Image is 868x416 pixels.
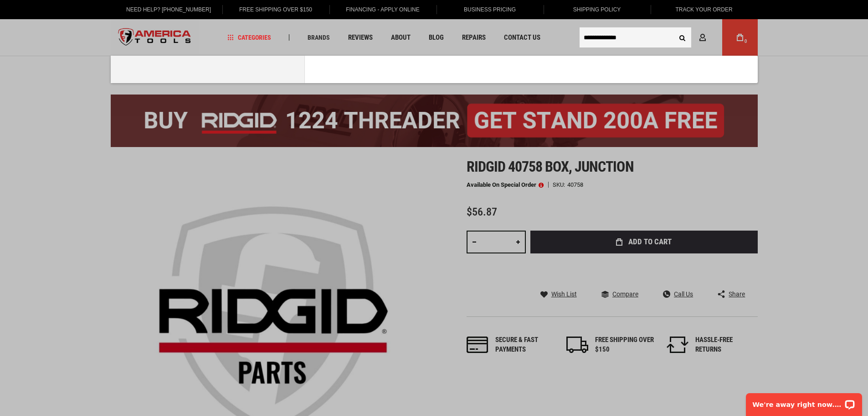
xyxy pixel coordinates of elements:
[674,29,691,46] button: Search
[303,32,334,44] a: Brands
[223,32,275,44] a: Categories
[308,34,330,41] span: Brands
[227,34,271,41] span: Categories
[740,387,868,416] iframe: LiveChat chat widget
